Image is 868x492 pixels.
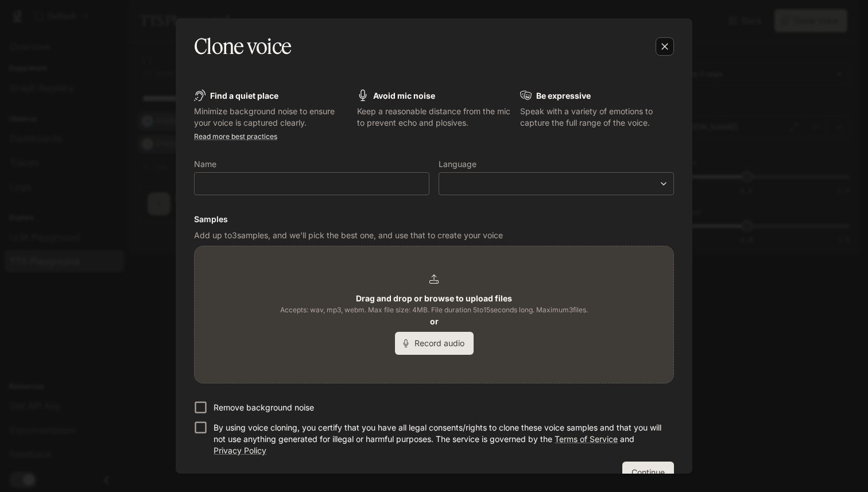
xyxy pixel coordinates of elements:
p: Keep a reasonable distance from the mic to prevent echo and plosives. [357,106,511,129]
p: Remove background noise [214,402,314,413]
b: Avoid mic noise [373,91,435,100]
h5: Clone voice [194,32,291,61]
div: ​ [439,178,673,189]
a: Read more best practices [194,132,277,141]
p: Speak with a variety of emotions to capture the full range of the voice. [520,106,674,129]
p: Minimize background noise to ensure your voice is captured clearly. [194,106,348,129]
a: Privacy Policy [214,445,266,455]
p: By using voice cloning, you certify that you have all legal consents/rights to clone these voice ... [214,422,665,456]
span: Accepts: wav, mp3, webm. Max file size: 4MB. File duration 5 to 15 seconds long. Maximum 3 files. [280,304,588,316]
button: Record audio [395,332,474,355]
b: Be expressive [536,91,591,100]
button: Continue [622,462,674,485]
p: Name [194,160,216,168]
h6: Samples [194,214,674,225]
p: Language [439,160,476,168]
a: Terms of Service [555,434,618,444]
p: Add up to 3 samples, and we'll pick the best one, and use that to create your voice [194,230,674,241]
b: or [430,316,439,326]
b: Find a quiet place [210,91,278,100]
b: Drag and drop or browse to upload files [356,293,512,303]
